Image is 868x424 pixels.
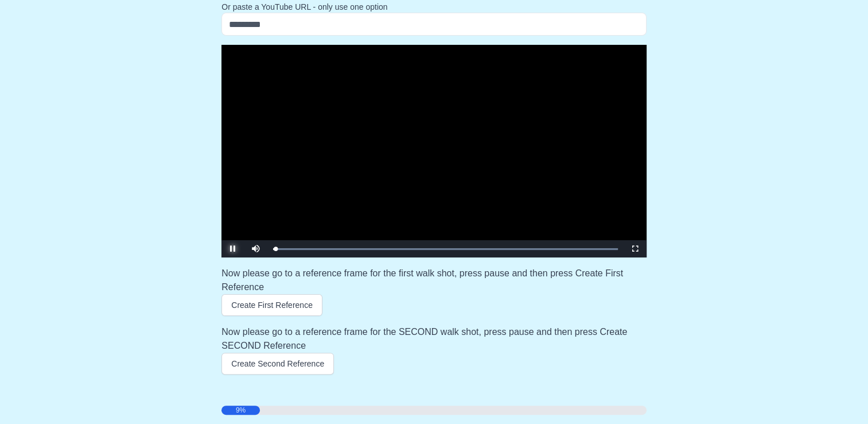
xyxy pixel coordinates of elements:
[624,240,647,257] button: Fullscreen
[244,240,267,257] button: Mute
[221,353,334,375] button: Create Second Reference
[273,248,618,250] div: Progress Bar
[221,45,647,257] div: Video Player
[221,294,322,316] button: Create First Reference
[221,1,647,13] p: Or paste a YouTube URL - only use one option
[221,406,260,415] div: 9%
[221,267,647,294] h3: Now please go to a reference frame for the first walk shot, press pause and then press Create Fir...
[221,325,647,353] h3: Now please go to a reference frame for the SECOND walk shot, press pause and then press Create SE...
[221,240,244,257] button: Pause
